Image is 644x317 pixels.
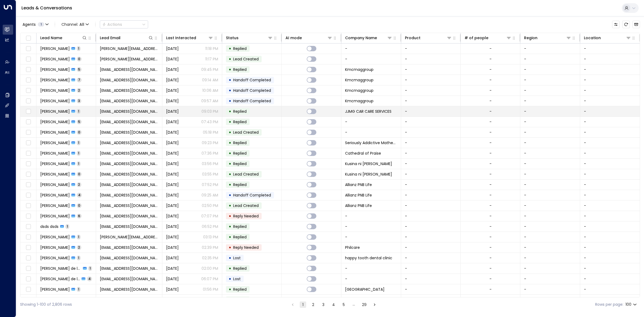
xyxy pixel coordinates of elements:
td: - [520,190,580,200]
p: 07:52 PM [202,182,218,187]
td: - [520,242,580,253]
span: Toggle select row [25,223,32,230]
td: - [520,201,580,211]
div: • [229,75,231,85]
span: romegarcia2991@gmail.com [100,109,158,114]
button: Go to page 5 [341,301,347,308]
span: Godfrey Farinas [40,119,70,125]
span: 1 [77,46,80,51]
span: tepaitjonnel@gmail.com [100,88,158,93]
td: - [580,253,640,263]
div: - [489,140,492,145]
td: - [520,221,580,232]
div: - [489,77,492,83]
span: Aug 08, 2025 [166,224,179,229]
td: - [520,106,580,116]
td: - [341,263,401,274]
span: 0 [77,172,82,176]
span: Yesterday [166,67,179,72]
span: Yesterday [166,56,179,62]
div: - [489,67,492,72]
span: Aug 09, 2025 [166,161,179,166]
td: - [401,127,461,137]
span: JONNEL TEPAIT [40,67,70,72]
td: - [520,169,580,179]
span: All [79,22,84,27]
div: • [229,117,231,126]
td: - [401,169,461,179]
a: Leads & Conversations [21,5,72,11]
span: Allianz PNB Life [345,192,372,198]
td: - [580,232,640,242]
td: - [341,117,401,127]
span: Toggle select row [25,181,32,188]
span: Refresh [622,21,630,28]
button: Go to page 3 [320,301,327,308]
p: 10:06 AM [202,88,218,93]
span: 1 [77,140,80,145]
td: - [401,274,461,284]
span: alfredlim.1993@gmail.com [100,203,158,208]
span: Kmcmaggroup [345,77,374,83]
td: - [341,43,401,54]
div: - [489,172,492,177]
span: Sommaya Sukarno [40,140,70,145]
td: - [341,232,401,242]
span: sommayasukarno@gmail.com [100,140,158,145]
div: Status [226,35,239,41]
span: Replied [233,182,247,187]
td: - [580,263,640,274]
button: Go to page 2 [310,301,316,308]
button: Customize [612,21,620,28]
span: Replied [233,161,247,166]
div: • [229,44,231,53]
div: Company Name [345,35,392,41]
p: 09:14 AM [202,77,218,83]
td: - [401,43,461,54]
span: Kusina ni brenda [345,172,392,177]
span: Aug 06, 2025 [166,192,179,198]
td: - [520,295,580,305]
div: - [489,182,492,187]
td: - [401,75,461,85]
span: Kmcmaggroup [345,67,374,72]
td: - [401,211,461,221]
span: Mark Espinosa [40,161,70,166]
td: - [401,284,461,294]
span: Cathedral of Praise [345,151,381,156]
span: 1 [38,22,44,27]
div: • [229,54,231,64]
span: Replied [233,151,247,156]
div: Location [584,35,601,41]
span: Toggle select row [25,45,32,52]
td: - [580,117,640,127]
span: Lead Created [233,203,259,208]
td: - [520,64,580,75]
span: Replied [233,67,247,72]
span: Replied [233,224,247,229]
span: Toggle select row [25,56,32,63]
span: Jul 26, 2025 [166,77,179,83]
td: - [520,284,580,294]
span: Toggle select row [25,171,32,178]
td: - [401,96,461,106]
span: 7 [77,78,82,82]
div: • [229,107,231,116]
span: Alfred Lim [40,192,70,198]
span: deen67aa@gmail.com [100,213,158,219]
span: Reply Needed [233,213,259,219]
span: 6 [77,214,82,218]
div: 100 [625,301,638,308]
span: 2 [77,88,81,93]
span: tepaitjonnel@gmail.com [100,77,158,83]
div: Product [405,35,452,41]
td: - [401,180,461,190]
td: - [520,138,580,148]
span: 0 [77,57,82,61]
span: Channel: [59,21,91,28]
span: alfredlim.1993@gmail.com [100,192,158,198]
td: - [580,64,640,75]
td: - [341,127,401,137]
td: - [580,180,640,190]
div: - [489,46,492,51]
